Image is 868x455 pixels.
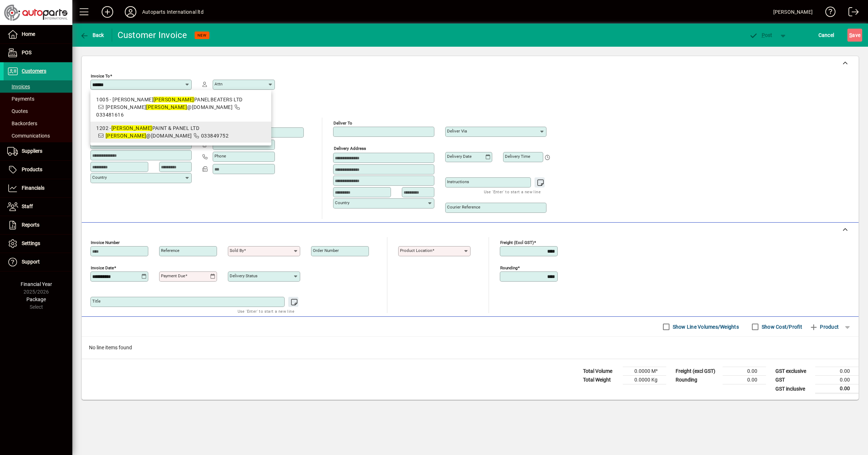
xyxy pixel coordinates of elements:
span: Settings [22,240,40,246]
a: Payments [4,93,72,105]
mat-label: Instructions [447,179,469,184]
span: Customers [22,68,46,74]
mat-option: 1202 - HUSSEY PAINT & PANEL LTD [90,122,271,143]
td: 0.0000 M³ [623,367,666,376]
mat-label: Deliver via [447,129,467,134]
span: S [849,32,852,38]
span: Home [22,31,35,37]
span: Package [26,296,46,302]
a: Invoices [4,80,72,93]
span: Quotes [7,108,28,114]
span: 033481616 [96,112,124,118]
div: No line items found [82,337,859,359]
a: Products [4,161,72,179]
mat-label: Invoice number [91,240,120,245]
a: Backorders [4,117,72,130]
span: Financials [22,185,44,191]
td: Rounding [672,376,723,384]
span: Back [80,32,104,38]
span: Cancel [818,29,834,41]
a: Knowledge Base [820,1,836,25]
a: Support [4,253,72,271]
label: Show Line Volumes/Weights [671,323,739,330]
button: Save [847,29,862,42]
a: POS [4,44,72,62]
a: Quotes [4,105,72,117]
div: Customer Invoice [118,29,187,41]
button: Post [745,29,776,42]
mat-label: Title [92,299,101,304]
mat-hint: Use 'Enter' to start a new line [484,188,541,196]
mat-label: Invoice date [91,265,114,270]
a: Reports [4,216,72,234]
span: POS [22,50,31,55]
mat-label: Product location [400,248,432,253]
span: NEW [197,33,207,38]
td: 0.00 [815,384,859,393]
a: Suppliers [4,142,72,160]
mat-label: Deliver To [333,121,352,126]
span: Communications [7,133,50,139]
mat-option: 1005 - PAUL HUSSEY PANELBEATERS LTD [90,93,271,122]
mat-label: Delivery date [447,154,472,159]
span: @[DOMAIN_NAME] [106,133,192,139]
span: Backorders [7,121,37,126]
mat-label: Phone [214,153,226,159]
button: Profile [119,5,142,18]
mat-label: Country [92,175,107,180]
button: Cancel [817,29,836,42]
mat-label: Payment due [161,273,185,278]
a: Logout [843,1,859,25]
td: 0.00 [815,376,859,384]
span: ave [849,29,860,41]
div: [PERSON_NAME] [773,6,813,18]
span: Products [22,167,42,172]
td: 0.0000 Kg [623,376,666,384]
app-page-header-button: Back [72,29,112,42]
em: [PERSON_NAME] [106,133,146,139]
mat-label: Delivery time [505,154,530,159]
mat-label: Order number [313,248,339,253]
span: Suppliers [22,148,42,154]
span: 033849752 [201,133,229,139]
div: 1202 - PAINT & PANEL LTD [96,125,265,132]
em: [PERSON_NAME] [146,104,187,110]
span: P [762,32,765,38]
a: Financials [4,179,72,197]
mat-label: Delivery status [230,273,258,278]
span: Support [22,259,40,265]
mat-label: Attn [214,81,222,87]
em: [PERSON_NAME] [111,125,152,131]
td: GST [772,376,815,384]
span: [PERSON_NAME] @[DOMAIN_NAME] [106,104,233,110]
mat-label: Sold by [230,248,244,253]
td: 0.00 [723,367,766,376]
mat-hint: Use 'Enter' to start a new line [238,307,294,315]
a: Home [4,25,72,43]
a: Staff [4,198,72,216]
td: Freight (excl GST) [672,367,723,376]
td: Total Weight [579,376,623,384]
label: Show Cost/Profit [760,323,802,330]
button: Add [96,5,119,18]
mat-label: Freight (excl GST) [500,240,534,245]
td: GST inclusive [772,384,815,393]
a: Settings [4,235,72,253]
div: 1005 - [PERSON_NAME] PANELBEATERS LTD [96,96,265,104]
span: Product [809,321,839,333]
span: ost [749,32,773,38]
td: Total Volume [579,367,623,376]
span: Reports [22,222,39,228]
td: 0.00 [815,367,859,376]
span: Financial Year [21,281,52,287]
em: [PERSON_NAME] [153,97,194,102]
span: Staff [22,203,33,209]
mat-label: Courier Reference [447,205,480,210]
td: 0.00 [723,376,766,384]
div: Autoparts International ltd [142,6,204,18]
mat-label: Invoice To [91,73,110,79]
mat-label: Country [335,200,349,205]
mat-label: Rounding [500,265,518,270]
td: GST exclusive [772,367,815,376]
a: Communications [4,130,72,142]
